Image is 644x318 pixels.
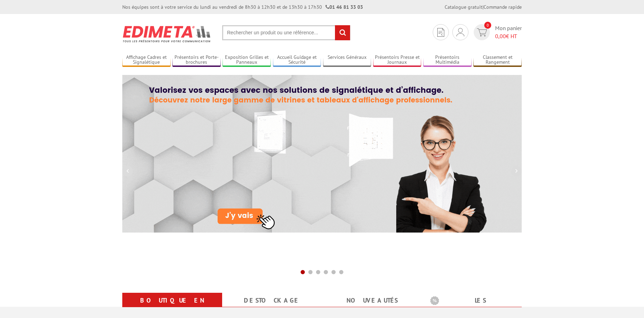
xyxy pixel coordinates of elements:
a: Destockage [231,294,314,307]
a: Exposition Grilles et Panneaux [222,54,271,66]
a: nouveautés [330,294,413,307]
b: Les promotions [430,294,518,308]
div: Nos équipes sont à votre service du lundi au vendredi de 8h30 à 12h30 et de 13h30 à 17h30 [122,4,363,11]
a: Accueil Guidage et Sécurité [273,54,321,66]
a: Classement et Rangement [473,54,522,66]
strong: 01 46 81 33 03 [326,4,363,10]
a: Catalogue gratuit [445,4,482,10]
a: Présentoirs Multimédia [423,54,472,66]
input: Rechercher un produit ou une référence... [222,25,350,40]
img: devis rapide [477,28,487,36]
a: devis rapide 0 Mon panier 0,00€ HT [472,24,522,40]
img: devis rapide [457,28,464,36]
a: Services Généraux [323,54,371,66]
img: devis rapide [437,28,444,37]
input: rechercher [335,25,350,40]
a: Présentoirs et Porte-brochures [172,54,221,66]
span: Mon panier [495,24,522,40]
a: Commande rapide [484,4,522,10]
span: 0 [484,22,491,29]
a: Affichage Cadres et Signalétique [122,54,171,66]
div: | [445,4,522,11]
img: Présentoir, panneau, stand - Edimeta - PLV, affichage, mobilier bureau, entreprise [122,21,212,47]
span: € HT [495,32,522,40]
a: Présentoirs Presse et Journaux [373,54,422,66]
span: 0,00 [495,33,506,40]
